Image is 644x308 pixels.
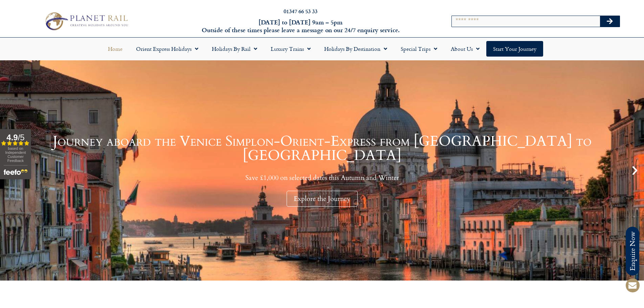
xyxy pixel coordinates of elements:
[42,10,130,32] img: Planet Rail Train Holidays Logo
[17,134,627,163] h1: Journey aboard the Venice Simplon-Orient-Express from [GEOGRAPHIC_DATA] to [GEOGRAPHIC_DATA]
[287,191,358,207] div: Explore the Journey
[629,165,641,176] div: Next slide
[317,41,394,57] a: Holidays by Destination
[486,41,543,57] a: Start your Journey
[129,41,205,57] a: Orient Express Holidays
[264,41,317,57] a: Luxury Trains
[394,41,444,57] a: Special Trips
[205,41,264,57] a: Holidays by Rail
[101,41,129,57] a: Home
[3,41,641,57] nav: Menu
[284,7,317,15] a: 01347 66 53 33
[173,18,427,34] h6: [DATE] to [DATE] 9am – 5pm Outside of these times please leave a message on our 24/7 enquiry serv...
[17,173,627,182] p: Save £1,000 on selected dates this Autumn and Winter
[444,41,486,57] a: About Us
[600,16,620,27] button: Search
